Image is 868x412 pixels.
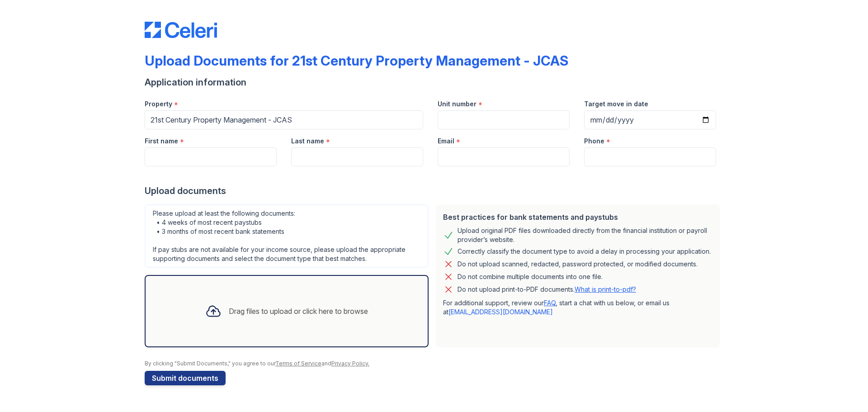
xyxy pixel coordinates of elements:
label: Phone [584,137,604,146]
div: Drag files to upload or click here to browse [229,306,368,317]
a: Terms of Service [275,360,321,367]
a: What is print-to-pdf? [575,285,636,293]
div: Please upload at least the following documents: • 4 weeks of most recent paystubs • 3 months of m... [145,204,429,268]
div: Upload documents [145,185,723,197]
label: Last name [291,137,324,146]
label: Unit number [438,99,476,109]
label: First name [145,137,178,146]
a: Privacy Policy. [331,360,369,367]
div: Upload Documents for 21st Century Property Management - JCAS [145,52,568,69]
a: FAQ [544,299,556,307]
div: By clicking "Submit Documents," you agree to our and [145,360,723,367]
div: Upload original PDF files downloaded directly from the financial institution or payroll provider’... [458,226,712,244]
a: [EMAIL_ADDRESS][DOMAIN_NAME] [448,308,553,316]
img: CE_Logo_Blue-a8612792a0a2168367f1c8372b55b34899dd931a85d93a1a3d3e32e68fde9ad4.png [145,22,217,38]
p: Do not upload print-to-PDF documents. [458,285,636,294]
p: For additional support, review our , start a chat with us below, or email us at [443,298,712,317]
label: Property [145,99,172,109]
div: Correctly classify the document type to avoid a delay in processing your application. [458,246,711,257]
label: Target move in date [584,99,648,109]
div: Application information [145,76,723,89]
button: Submit documents [145,371,226,385]
label: Email [438,137,454,146]
iframe: chat widget [830,376,859,403]
div: Do not upload scanned, redacted, password protected, or modified documents. [458,259,698,270]
div: Best practices for bank statements and paystubs [443,212,712,223]
div: Do not combine multiple documents into one file. [458,271,603,282]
